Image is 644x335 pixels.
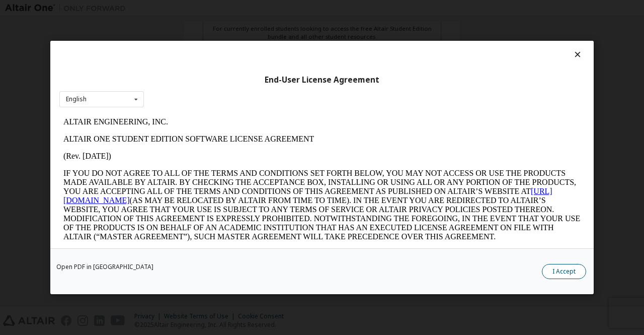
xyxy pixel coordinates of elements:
div: End-User License Agreement [59,75,585,85]
div: English [66,96,87,102]
p: ALTAIR ENGINEERING, INC. [4,4,521,13]
a: Open PDF in [GEOGRAPHIC_DATA] [56,264,153,270]
p: This Altair One Student Edition Software License Agreement (“Agreement”) is between Altair Engine... [4,136,521,172]
a: [URL][DOMAIN_NAME] [4,74,493,91]
p: IF YOU DO NOT AGREE TO ALL OF THE TERMS AND CONDITIONS SET FORTH BELOW, YOU MAY NOT ACCESS OR USE... [4,55,521,128]
p: (Rev. [DATE]) [4,38,521,47]
p: ALTAIR ONE STUDENT EDITION SOFTWARE LICENSE AGREEMENT [4,21,521,30]
button: I Accept [542,264,586,279]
